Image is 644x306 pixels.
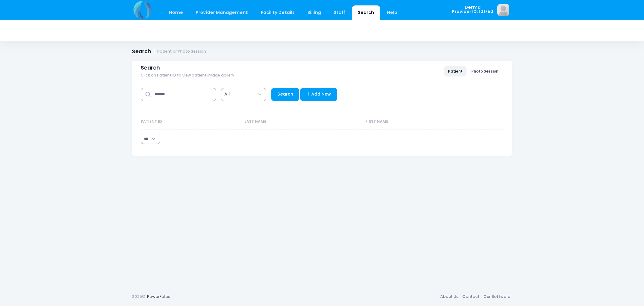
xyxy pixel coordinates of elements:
a: Provider Management [190,5,254,20]
th: Last Name [242,114,362,130]
th: First Name [362,114,488,130]
a: Staff [328,5,351,20]
img: image [497,4,509,16]
a: Search [352,5,380,20]
span: Click on Patient ID to view patient image gallery [141,73,234,78]
span: 2025© [132,294,145,299]
span: Search [141,65,160,71]
a: Contact [460,291,482,302]
a: Patient [444,66,466,76]
a: Help [381,5,403,20]
a: About Us [438,291,460,302]
a: Billing [301,5,327,20]
a: PowerFotos [147,294,170,299]
a: Search [271,88,299,101]
a: Facility Details [255,5,300,20]
a: Our Software [482,291,512,302]
th: Patient ID [141,114,242,130]
span: All [221,88,266,101]
h1: Search [132,48,206,55]
a: Photo Session [467,66,502,76]
a: Home [163,5,189,20]
span: All [224,91,230,97]
span: Dermd Provider ID: 101750 [452,5,493,14]
small: Patient or Photo Session [157,49,206,54]
a: Add New [300,88,337,101]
